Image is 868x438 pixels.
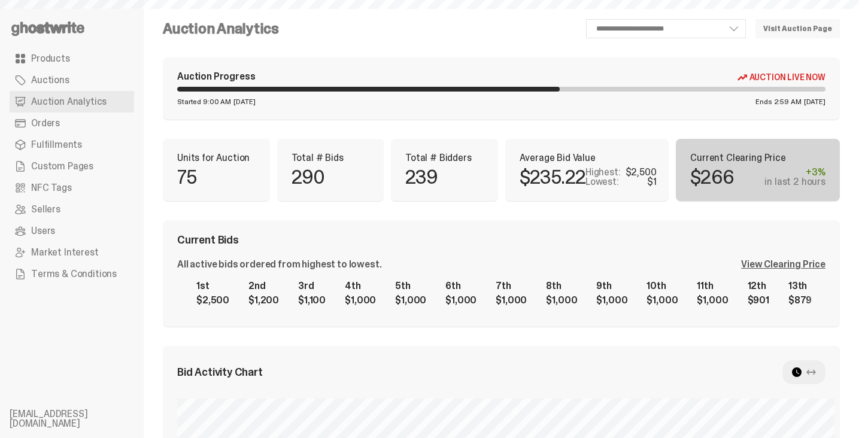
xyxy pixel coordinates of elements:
[585,177,619,187] p: Lowest:
[177,153,256,163] p: Units for Auction
[647,281,678,291] div: 10th
[10,177,134,199] a: NFC Tags
[10,409,153,428] li: [EMAIL_ADDRESS][DOMAIN_NAME]
[345,296,376,305] div: $1,000
[741,260,825,269] div: View Clearing Price
[697,281,728,291] div: 11th
[496,281,527,291] div: 7th
[520,153,655,163] p: Average Bid Value
[395,296,426,305] div: $1,000
[697,296,728,305] div: $1,000
[31,248,99,257] span: Market Interest
[626,168,657,177] div: $2,500
[748,296,769,305] div: $901
[248,281,279,291] div: 2nd
[31,118,60,128] span: Orders
[690,153,825,163] p: Current Clearing Price
[292,153,370,163] p: Total # Bids
[596,281,627,291] div: 9th
[10,112,134,134] a: Orders
[690,168,734,187] p: $266
[177,72,255,82] div: Auction Progress
[31,140,82,150] span: Fulfillments
[496,296,527,305] div: $1,000
[177,98,231,105] span: Started 9:00 AM
[10,134,134,156] a: Fulfillments
[546,281,577,291] div: 8th
[177,367,263,378] span: Bid Activity Chart
[177,260,381,269] div: All active bids ordered from highest to lowest.
[298,296,326,305] div: $1,100
[395,281,426,291] div: 5th
[10,156,134,177] a: Custom Pages
[10,242,134,263] a: Market Interest
[31,162,93,171] span: Custom Pages
[647,177,657,187] div: $1
[31,269,117,279] span: Terms & Conditions
[405,153,484,163] p: Total # Bidders
[405,168,438,187] p: 239
[10,263,134,285] a: Terms & Conditions
[31,54,70,63] span: Products
[596,296,627,305] div: $1,000
[804,98,825,105] span: [DATE]
[196,296,229,305] div: $2,500
[10,69,134,91] a: Auctions
[31,183,72,193] span: NFC Tags
[10,48,134,69] a: Products
[520,168,585,187] p: $235.22
[10,91,134,112] a: Auction Analytics
[445,281,477,291] div: 6th
[647,296,678,305] div: $1,000
[788,281,812,291] div: 13th
[749,72,825,82] span: Auction Live Now
[546,296,577,305] div: $1,000
[196,281,229,291] div: 1st
[755,19,840,38] a: Visit Auction Page
[10,199,134,220] a: Sellers
[755,98,802,105] span: Ends 2:59 AM
[233,98,255,105] span: [DATE]
[177,235,239,245] span: Current Bids
[445,296,477,305] div: $1,000
[31,205,60,214] span: Sellers
[177,168,196,187] p: 75
[345,281,376,291] div: 4th
[31,75,69,85] span: Auctions
[748,281,769,291] div: 12th
[292,168,325,187] p: 290
[31,226,55,236] span: Users
[298,281,326,291] div: 3rd
[764,177,825,187] div: in last 2 hours
[163,22,279,36] h4: Auction Analytics
[248,296,279,305] div: $1,200
[10,220,134,242] a: Users
[31,97,107,107] span: Auction Analytics
[788,296,812,305] div: $879
[764,168,825,177] div: +3%
[585,168,621,177] p: Highest:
